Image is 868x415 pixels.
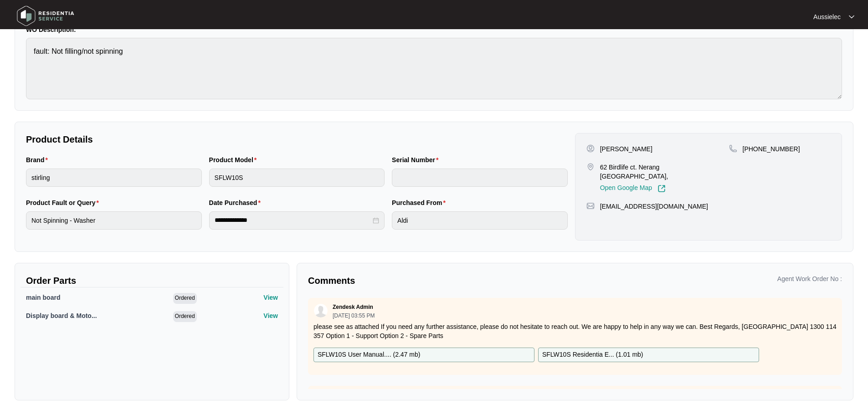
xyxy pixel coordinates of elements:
img: Link-External [657,184,666,193]
span: Ordered [173,293,197,304]
span: Display board & Moto... [26,312,97,319]
img: dropdown arrow [849,15,854,19]
textarea: fault: Not filling/not spinning [26,38,842,99]
span: Ordered [173,311,197,322]
label: Serial Number [392,155,442,164]
label: Product Model [209,155,261,164]
p: View [263,293,278,302]
p: Order Parts [26,274,278,287]
p: [PERSON_NAME] [600,144,652,154]
input: Date Purchased [215,215,371,225]
p: [EMAIL_ADDRESS][DOMAIN_NAME] [600,202,708,211]
p: please see as attached If you need any further assistance, please do not hesitate to reach out. W... [313,322,837,340]
img: map-pin [586,202,595,210]
span: main board [26,294,60,301]
input: Product Fault or Query [26,211,202,230]
label: Purchased From [392,198,449,207]
input: Product Model [209,169,385,187]
input: Brand [26,169,202,187]
p: Agent Work Order No : [777,274,842,283]
p: [DATE] 03:55 PM [333,313,375,318]
img: map-pin [729,144,737,153]
input: Serial Number [392,169,568,187]
input: Purchased From [392,211,568,230]
img: user-pin [586,144,595,153]
label: Date Purchased [209,198,264,207]
p: Product Details [26,133,568,146]
img: map-pin [586,163,595,171]
p: SFLW10S User Manual.... ( 2.47 mb ) [318,350,420,360]
p: SFLW10S Residentia E... ( 1.01 mb ) [542,350,643,360]
label: Product Fault or Query [26,198,103,207]
img: residentia service logo [14,2,77,30]
p: Zendesk Admin [333,303,373,311]
p: [PHONE_NUMBER] [743,144,800,154]
label: Brand [26,155,51,164]
p: Comments [308,274,569,287]
p: View [263,311,278,320]
p: Aussielec [813,12,841,21]
a: Open Google Map [600,184,666,193]
p: 62 Birdlife ct. Nerang [GEOGRAPHIC_DATA], [600,163,729,181]
img: user.svg [314,304,328,318]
